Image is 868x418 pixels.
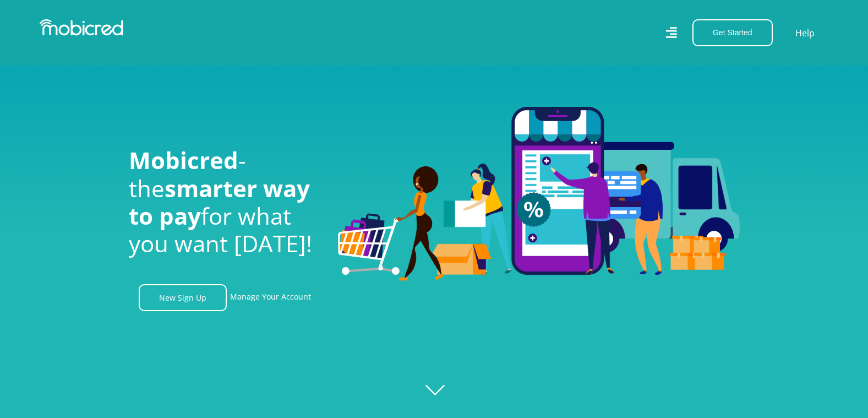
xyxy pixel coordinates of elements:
[139,284,227,311] a: New Sign Up
[230,284,311,311] a: Manage Your Account
[795,26,815,40] a: Help
[129,146,321,258] h1: - the for what you want [DATE]!
[129,144,238,176] span: Mobicred
[40,19,123,36] img: Mobicred
[692,19,773,46] button: Get Started
[129,172,310,231] span: smarter way to pay
[338,107,740,281] img: Welcome to Mobicred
